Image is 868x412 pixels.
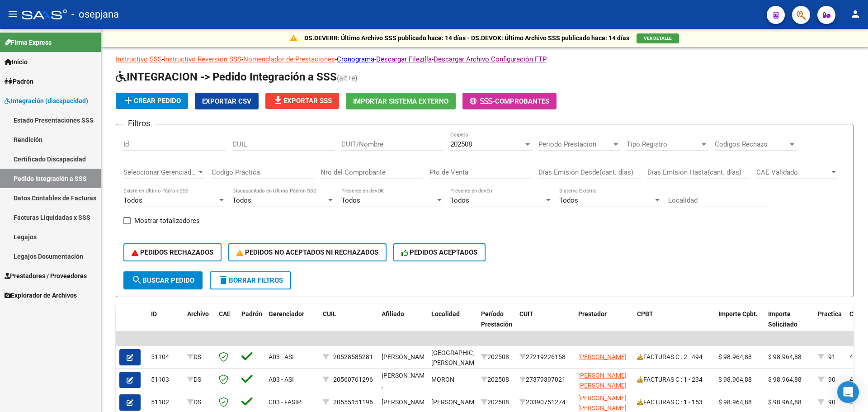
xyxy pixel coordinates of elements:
mat-icon: person [850,9,861,19]
datatable-header-cell: CAE [215,304,238,344]
span: CPBT [637,310,653,317]
span: Inicio [5,57,28,67]
mat-icon: add [123,95,134,106]
button: PEDIDOS ACEPTADOS [393,243,486,261]
span: Todos [450,196,469,204]
span: $ 98.964,88 [718,376,752,383]
a: Instructivo SSS [116,55,162,63]
span: Mostrar totalizadores [134,215,200,226]
a: Descargar Filezilla [376,55,432,63]
span: [GEOGRAPHIC_DATA][PERSON_NAME] [431,349,492,367]
span: Gerenciador [269,310,304,317]
a: Descargar Archivo Configuración FTP [434,55,547,63]
span: 91 [828,353,835,360]
span: Importe Solicitado [768,310,797,328]
span: Archivo [187,310,209,317]
span: Todos [123,196,142,204]
span: Borrar Filtros [218,276,283,284]
datatable-header-cell: Archivo [184,304,215,344]
span: [PERSON_NAME] [382,398,430,406]
datatable-header-cell: Importe Solicitado [764,304,814,344]
span: Afiliado [382,310,404,317]
span: Explorador de Archivos [5,290,77,300]
button: Borrar Filtros [210,271,291,289]
button: Buscar Pedido [123,271,203,289]
span: Todos [559,196,578,204]
datatable-header-cell: Localidad [428,304,477,344]
datatable-header-cell: Practica [814,304,846,344]
span: CUIT [519,310,533,317]
span: Integración (discapacidad) [5,96,88,106]
datatable-header-cell: Importe Cpbt. [715,304,764,344]
mat-icon: file_download [273,95,283,106]
span: [PERSON_NAME] [431,398,480,406]
span: Importe Cpbt. [718,310,758,317]
span: - osepjana [71,5,119,24]
div: 51104 [151,352,180,362]
button: Exportar SSS [265,93,339,109]
span: Período Prestación [481,310,512,328]
h3: Filtros [123,117,155,130]
p: - - - - - [116,54,854,64]
div: DS [187,352,212,362]
button: Crear Pedido [116,93,188,109]
span: CAE [219,310,231,317]
span: $ 98.964,88 [768,376,802,383]
div: DS [187,374,212,385]
div: 202508 [481,374,512,385]
span: A03 - ASI [269,376,294,383]
mat-icon: delete [218,275,229,285]
datatable-header-cell: CUIL [319,304,378,344]
span: [PERSON_NAME] [PERSON_NAME] [578,394,627,412]
span: PEDIDOS NO ACEPTADOS NI RECHAZADOS [236,248,378,256]
p: DS.DEVERR: Último Archivo SSS publicado hace: 14 días - DS.DEVOK: Último Archivo SSS publicado ha... [304,33,629,43]
div: 51103 [151,374,180,385]
a: Instructivo Reversión SSS [164,55,241,63]
span: Padrón [5,76,33,86]
datatable-header-cell: Gerenciador [265,304,319,344]
datatable-header-cell: Padrón [238,304,265,344]
div: 20560761296 [333,374,373,385]
span: - [470,97,495,105]
div: 27379397021 [519,374,571,385]
span: Crear Pedido [123,97,181,105]
span: PEDIDOS RECHAZADOS [132,248,213,256]
button: PEDIDOS RECHAZADOS [123,243,222,261]
button: -Comprobantes [462,93,557,109]
span: Comprobantes [495,97,549,105]
span: $ 98.964,88 [718,353,752,360]
span: [PERSON_NAME] [382,353,430,360]
mat-icon: search [132,275,142,285]
span: 4 [849,353,853,360]
span: INTEGRACION -> Pedido Integración a SSS [116,71,337,83]
span: Todos [232,196,251,204]
div: 202508 [481,397,512,407]
datatable-header-cell: Afiliado [378,304,428,344]
span: 4 [849,398,853,406]
span: $ 98.964,88 [718,398,752,406]
span: PEDIDOS ACEPTADOS [401,248,478,256]
span: CAE Validado [756,168,830,176]
div: FACTURAS C : 1 - 153 [637,397,711,407]
span: Todos [341,196,360,204]
span: 202508 [450,140,472,148]
span: Buscar Pedido [132,276,194,284]
span: Tipo Registro [627,140,700,148]
span: 90 [828,398,835,406]
span: Seleccionar Gerenciador [123,168,197,176]
span: Importar Sistema Externo [353,97,448,105]
button: PEDIDOS NO ACEPTADOS NI RECHAZADOS [228,243,387,261]
button: Importar Sistema Externo [346,93,456,109]
div: Open Intercom Messenger [837,381,859,403]
div: 202508 [481,352,512,362]
span: (alt+e) [337,74,358,82]
span: VER DETALLE [644,36,672,41]
datatable-header-cell: Prestador [575,304,633,344]
span: Prestadores / Proveedores [5,271,87,281]
div: 27219226158 [519,352,571,362]
span: Exportar SSS [273,97,332,105]
button: VER DETALLE [637,33,679,43]
div: FACTURAS C : 1 - 234 [637,374,711,385]
span: [PERSON_NAME] [PERSON_NAME] [578,372,627,389]
span: ID [151,310,157,317]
